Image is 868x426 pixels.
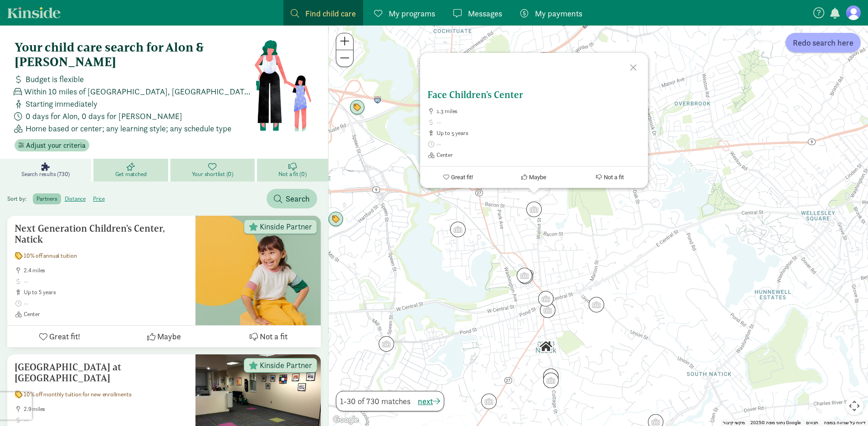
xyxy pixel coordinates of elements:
[517,268,532,283] div: Click to see details
[15,40,254,69] h4: Your child care search for Alon & [PERSON_NAME]
[26,110,182,122] span: 0 days for Alon, 0 days for [PERSON_NAME]
[7,326,112,347] button: Great fit!
[267,189,317,208] button: Search
[526,202,542,217] div: Click to see details
[26,122,231,135] span: Home based or center; any learning style; any schedule type
[170,159,257,182] a: Your shortlist (0)
[24,289,188,296] span: up to 5 years
[24,405,188,413] span: 2.9 miles
[15,139,89,152] button: Adjust your criteria
[538,339,554,354] div: Click to see details
[24,311,188,318] span: Center
[328,212,344,227] div: Click to see details
[112,326,216,347] button: Maybe
[331,414,361,426] img: Google
[589,297,604,312] div: Click to see details
[450,222,466,237] div: Click to see details
[260,223,312,231] span: Kinside Partner
[305,7,356,20] span: Find child care
[26,73,84,85] span: Budget is flexible
[604,174,624,181] span: Not a fit
[845,397,863,415] button: פקדי המצלמה של המפה
[529,174,546,181] span: Maybe
[349,100,365,115] div: Click to see details
[93,159,170,182] a: Get matched
[437,151,641,159] span: Center
[723,420,745,426] button: מקשי קיצור
[543,373,559,388] div: Click to see details
[49,330,80,343] span: Great fit!
[572,166,648,188] button: Not a fit
[824,420,865,425] a: דיווח על שגיאה במפה
[437,130,641,137] span: up to 5 years
[21,171,70,178] span: Search results (730)
[15,362,188,384] h5: [GEOGRAPHIC_DATA] at [GEOGRAPHIC_DATA]
[786,33,861,52] button: Redo search here
[538,291,554,307] div: Click to see details
[496,166,572,188] button: Maybe
[61,193,89,204] label: distance
[481,394,497,409] div: Click to see details
[260,330,288,343] span: Not a fit
[24,267,188,274] span: 2.4 miles
[750,420,801,425] span: נתוני מפה ©2025 Google
[418,395,440,407] button: next
[257,159,328,182] a: Not a fit (0)
[15,223,188,245] h5: Next Generation Children's Center, Natick
[24,252,77,260] span: 10% off annual tuition
[24,85,254,98] span: Within 10 miles of [GEOGRAPHIC_DATA], [GEOGRAPHIC_DATA] 01760
[26,98,98,110] span: Starting immediately
[468,7,502,20] span: Messages
[7,195,31,203] span: Sort by:
[437,108,641,115] span: 1.3 miles
[451,174,473,181] span: Great fit!
[33,193,61,204] label: partners
[806,420,818,425] a: ‫תנאים (הקישור נפתח בכרטיסייה חדשה)
[157,330,181,343] span: Maybe
[793,36,853,49] span: Redo search here
[115,171,147,178] span: Get matched
[420,166,496,188] button: Great fit!
[340,395,411,407] span: 1-30 of 730 matches
[260,361,312,369] span: Kinside Partner
[427,89,641,100] h5: Face Children's Center
[540,302,555,318] div: Click to see details
[379,336,394,352] div: Click to see details
[286,192,310,205] span: Search
[216,326,321,347] button: Not a fit
[278,171,306,178] span: Not a fit (0)
[7,7,61,18] a: Kinside
[389,7,435,20] span: My programs
[543,369,559,384] div: Click to see details
[26,140,86,151] span: Adjust your criteria
[192,171,233,178] span: Your shortlist (0)
[24,391,131,398] span: 10% off monthly tuition for new enrollments
[331,414,361,426] a: ‏פתיחת האזור הזה במפות Google (ייפתח חלון חדש)
[89,193,108,204] label: price
[535,7,582,20] span: My payments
